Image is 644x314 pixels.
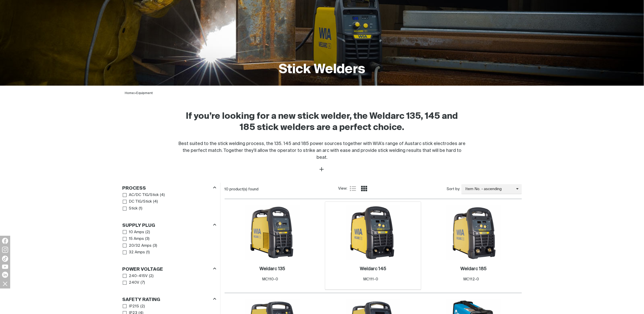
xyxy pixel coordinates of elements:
[2,238,8,244] img: Facebook
[123,198,152,205] a: DC TIG/Stick
[122,185,216,191] div: Process
[123,242,152,249] a: 20/32 Amps
[134,91,136,95] span: >
[129,192,159,198] span: AC/DC TIG/Stick
[2,256,8,262] img: TikTok
[446,206,501,260] img: Weldarc 185
[262,277,278,281] span: MC110-0
[225,183,522,196] section: Product list controls
[2,272,8,278] img: LinkedIn
[123,273,216,286] ul: Power Voltage
[122,186,146,191] h3: Process
[129,280,139,286] span: 240V
[123,235,144,242] a: 15 Amps
[363,277,378,281] span: MC111-0
[136,91,153,95] a: Equipment
[129,273,148,279] span: 240-415V
[259,266,285,272] a: Weldarc 135
[125,91,134,95] a: Home
[123,192,159,199] a: AC/DC TIG/Stick
[123,273,148,280] a: 240-415V
[123,229,216,256] ul: Supply Plug
[460,266,487,272] a: Weldarc 185
[230,187,259,191] span: product(s) found
[122,222,216,229] div: Supply Plug
[2,265,8,269] img: YouTube
[122,223,155,229] h3: Supply Plug
[461,186,516,192] span: Item No. - ascending
[140,304,145,309] span: ( 2 )
[346,206,400,260] img: Weldarc 145
[338,186,347,192] span: View:
[129,250,145,255] span: 32 Amps
[123,229,144,236] a: 10 Amps
[122,267,163,272] h3: Power Voltage
[447,186,460,192] span: Sort by:
[2,247,8,253] img: Instagram
[279,61,365,78] h1: Stick Welders
[360,266,386,272] a: Weldarc 145
[460,267,487,271] h2: Weldarc 185
[123,249,145,256] a: 32 Amps
[179,141,466,160] span: Best suited to the stick welding process, the 135. 145 and 185 power sources together with WIA’s ...
[145,229,150,235] span: ( 2 )
[153,199,158,205] span: ( 4 )
[245,206,300,260] img: Weldarc 135
[225,187,338,192] div: 10
[139,206,142,212] span: ( 1 )
[122,297,160,303] h3: Safety Rating
[141,280,145,286] span: ( 7 )
[123,303,139,310] a: IP21S
[129,199,152,205] span: DC TIG/Stick
[122,266,216,272] div: Power Voltage
[360,267,386,271] h2: Weldarc 145
[153,243,157,249] span: ( 3 )
[145,236,149,242] span: ( 3 )
[123,279,140,286] a: 240V
[259,267,285,271] h2: Weldarc 135
[149,273,154,279] span: ( 2 )
[1,279,9,288] img: hide socials
[179,111,466,133] h2: If you’re looking for a new stick welder, the Weldarc 135, 145 and 185 stick welders are a perfec...
[122,296,216,303] div: Safety Rating
[463,277,479,281] span: MC112-0
[123,205,138,212] a: Stick
[123,192,216,212] ul: Process
[129,243,152,249] span: 20/32 Amps
[129,229,144,235] span: 10 Amps
[129,236,144,242] span: 15 Amps
[350,186,356,192] a: List view
[129,206,138,212] span: Stick
[129,304,139,309] span: IP21S
[160,192,165,198] span: ( 4 )
[146,250,150,255] span: ( 1 )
